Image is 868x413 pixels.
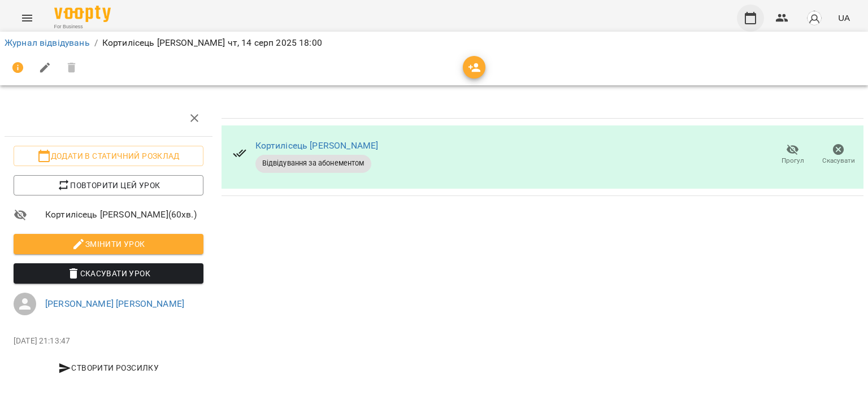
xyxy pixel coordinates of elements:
[14,146,203,166] button: Додати в статичний розклад
[94,36,98,50] li: /
[815,139,861,171] button: Скасувати
[255,140,379,151] a: Кортилісець [PERSON_NAME]
[54,23,111,31] span: For Business
[45,298,184,309] a: [PERSON_NAME] [PERSON_NAME]
[23,179,194,192] span: Повторити цей урок
[14,336,203,347] p: [DATE] 21:13:47
[255,158,371,168] span: Відвідування за абонементом
[23,237,194,251] span: Змінити урок
[838,12,850,24] span: UA
[14,358,203,378] button: Створити розсилку
[5,37,90,48] a: Журнал відвідувань
[770,139,815,171] button: Прогул
[834,7,854,28] button: UA
[54,6,111,22] img: Voopty Logo
[102,36,322,50] p: Кортилісець [PERSON_NAME] чт, 14 серп 2025 18:00
[5,36,863,50] nav: breadcrumb
[14,175,203,195] button: Повторити цей урок
[45,208,203,221] span: Кортилісець [PERSON_NAME] ( 60 хв. )
[23,149,194,163] span: Додати в статичний розклад
[18,361,199,375] span: Створити розсилку
[782,156,804,166] span: Прогул
[14,263,203,284] button: Скасувати Урок
[23,267,194,280] span: Скасувати Урок
[822,156,855,166] span: Скасувати
[14,234,203,254] button: Змінити урок
[806,10,822,26] img: avatar_s.png
[14,5,41,32] button: Menu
